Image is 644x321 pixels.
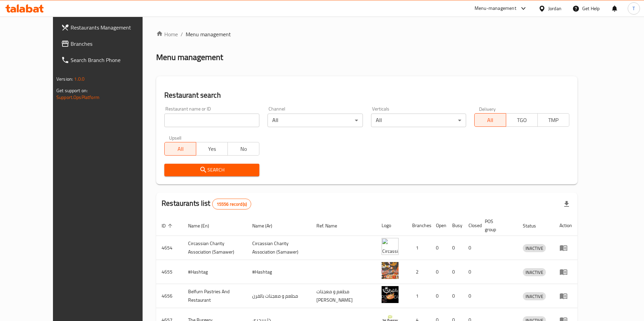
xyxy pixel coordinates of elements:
[316,222,346,230] span: Ref. Name
[164,90,569,100] h2: Restaurant search
[479,106,496,111] label: Delivery
[156,30,577,38] nav: breadcrumb
[382,262,399,279] img: #Hashtag
[523,222,545,230] span: Status
[167,144,194,154] span: All
[252,222,281,230] span: Name (Ar)
[156,284,183,308] td: 4656
[231,144,257,154] span: No
[559,292,572,300] div: Menu
[164,164,259,176] button: Search
[447,260,463,284] td: 0
[56,19,161,36] a: Restaurants Management
[212,199,251,209] div: Total records count
[447,215,463,236] th: Busy
[506,113,538,127] button: TGO
[430,215,447,236] th: Open
[430,236,447,260] td: 0
[183,260,247,284] td: #Hashtag
[407,215,430,236] th: Branches
[371,114,466,127] div: All
[74,75,85,83] span: 1.0.0
[156,30,178,38] a: Home
[523,292,546,300] div: INACTIVE
[382,238,399,255] img: ​Circassian ​Charity ​Association​ (Samawer)
[170,166,254,174] span: Search
[554,215,577,236] th: Action
[475,4,516,13] div: Menu-management
[196,142,228,156] button: Yes
[407,260,430,284] td: 2
[56,75,73,83] span: Version:
[247,260,311,284] td: #Hashtag
[447,284,463,308] td: 0
[485,217,509,234] span: POS group
[188,222,218,230] span: Name (En)
[523,268,546,276] span: INACTIVE
[382,286,399,303] img: Belfurn Pastries And Restaurant
[183,236,247,260] td: ​Circassian ​Charity ​Association​ (Samawer)
[463,284,479,308] td: 0
[199,144,225,154] span: Yes
[186,30,231,38] span: Menu management
[311,284,376,308] td: مطعم و معجنات [PERSON_NAME]
[247,284,311,308] td: مطعم و معجنات بالفرن
[559,244,572,252] div: Menu
[71,56,155,64] span: Search Branch Phone
[463,260,479,284] td: 0
[56,86,88,95] span: Get support on:
[548,5,562,12] div: Jordan
[169,135,182,140] label: Upsell
[523,244,546,252] span: INACTIVE
[164,114,259,127] input: Search for restaurant name or ID..
[509,115,535,125] span: TGO
[463,215,479,236] th: Closed
[162,198,251,209] h2: Restaurants list
[430,284,447,308] td: 0
[447,236,463,260] td: 0
[537,113,569,127] button: TMP
[156,52,223,63] h2: Menu management
[474,113,506,127] button: All
[156,260,183,284] td: 4655
[247,236,311,260] td: ​Circassian ​Charity ​Association​ (Samawer)
[162,222,174,230] span: ID
[71,40,155,48] span: Branches
[523,293,546,300] span: INACTIVE
[227,142,259,156] button: No
[376,215,407,236] th: Logo
[559,268,572,276] div: Menu
[181,30,183,38] li: /
[213,201,251,207] span: 15556 record(s)
[407,236,430,260] td: 1
[558,196,575,212] div: Export file
[430,260,447,284] td: 0
[56,36,161,52] a: Branches
[632,5,635,12] span: T
[71,23,155,32] span: Restaurants Management
[156,236,183,260] td: 4654
[407,284,430,308] td: 1
[56,52,161,68] a: Search Branch Phone
[477,115,503,125] span: All
[183,284,247,308] td: Belfurn Pastries And Restaurant
[463,236,479,260] td: 0
[164,142,196,156] button: All
[56,93,99,102] a: Support.OpsPlatform
[540,115,567,125] span: TMP
[268,114,363,127] div: All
